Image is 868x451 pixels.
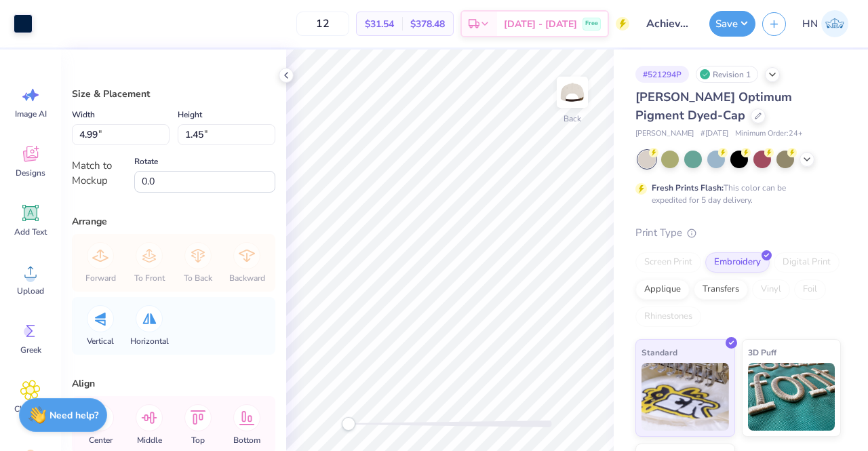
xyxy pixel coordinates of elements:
span: [PERSON_NAME] [635,128,694,140]
span: Upload [17,286,44,296]
span: [DATE] - [DATE] [504,17,577,31]
div: Size & Placement [72,87,275,101]
span: HN [802,16,818,32]
div: Foil [794,279,826,300]
span: Top [191,435,205,446]
span: Middle [137,435,162,446]
span: $378.48 [410,17,445,31]
span: Vertical [87,336,114,347]
div: Accessibility label [342,417,355,431]
strong: Fresh Prints Flash: [652,182,724,193]
div: This color can be expedited for 5 day delivery. [652,182,818,206]
span: 3D Puff [748,345,776,359]
span: Designs [16,168,45,178]
span: [PERSON_NAME] Optimum Pigment Dyed-Cap [635,89,792,123]
span: Free [585,19,598,28]
div: Align [72,376,275,391]
input: Untitled Design [636,10,703,37]
span: Horizontal [130,336,169,347]
label: Height [178,106,202,123]
span: Bottom [233,435,260,446]
span: $31.54 [365,17,394,31]
span: Greek [20,345,41,355]
strong: Need help? [50,409,98,422]
div: Back [564,113,581,125]
img: Huda Nadeem [821,10,848,37]
div: Embroidery [705,252,770,273]
div: # 521294P [635,66,689,83]
img: Standard [642,363,729,431]
div: Vinyl [752,279,790,300]
div: Transfers [694,279,748,300]
span: Clipart & logos [8,404,53,425]
button: Save [709,11,755,37]
span: Add Text [14,227,47,237]
div: Match to Mockup [72,158,126,189]
span: # [DATE] [701,128,728,140]
label: Rotate [134,153,158,170]
span: Image AI [15,109,47,119]
div: Revision 1 [696,66,758,83]
span: Standard [642,345,677,359]
img: Back [559,79,586,106]
div: Screen Print [635,252,701,273]
input: – – [296,12,349,36]
a: HN [796,10,854,37]
div: Arrange [72,214,275,229]
span: Minimum Order: 24 + [735,128,803,140]
span: Center [89,435,113,446]
div: Applique [635,279,690,300]
div: Digital Print [774,252,840,273]
div: Rhinestones [635,307,701,327]
label: Width [72,106,95,123]
div: Print Type [635,225,841,241]
img: 3D Puff [748,363,835,431]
